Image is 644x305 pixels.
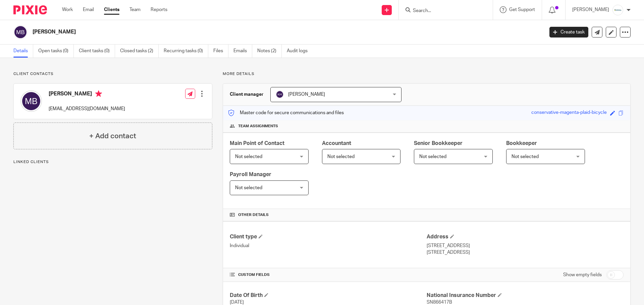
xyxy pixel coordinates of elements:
[235,154,262,159] span: Not selected
[427,249,624,256] p: [STREET_ADDRESS]
[238,124,278,129] span: Team assignments
[49,90,125,99] h4: [PERSON_NAME]
[38,45,74,58] a: Open tasks (0)
[129,6,141,13] a: Team
[427,242,624,249] p: [STREET_ADDRESS]
[230,242,427,249] p: Individual
[49,105,125,112] p: [EMAIL_ADDRESS][DOMAIN_NAME]
[89,131,136,141] h4: + Add contact
[276,90,284,98] img: svg%3E
[509,7,535,12] span: Get Support
[13,159,212,165] p: Linked clients
[230,300,244,305] span: [DATE]
[549,27,588,37] a: Create task
[83,6,94,13] a: Email
[512,154,539,159] span: Not selected
[230,141,284,146] span: Main Point of Contact
[13,45,33,58] a: Details
[13,25,28,39] img: svg%3E
[531,109,607,117] div: conservative-magenta-plaid-bicycle
[238,212,269,218] span: Other details
[230,292,427,299] h4: Date Of Birth
[13,5,47,14] img: Pixie
[230,172,271,177] span: Payroll Manager
[151,6,167,13] a: Reports
[95,90,102,97] i: Primary
[20,90,42,112] img: svg%3E
[288,92,325,97] span: [PERSON_NAME]
[572,6,609,13] p: [PERSON_NAME]
[228,109,344,116] p: Master code for secure communications and files
[213,45,228,58] a: Files
[506,141,537,146] span: Bookkeeper
[612,5,623,15] img: Infinity%20Logo%20with%20Whitespace%20.png
[427,292,624,299] h4: National Insurance Number
[120,45,159,58] a: Closed tasks (2)
[230,272,427,278] h4: CUSTOM FIELDS
[327,154,355,159] span: Not selected
[414,141,463,146] span: Senior Bookkeeper
[230,233,427,240] h4: Client type
[223,71,631,77] p: More details
[322,141,351,146] span: Accountant
[287,45,313,58] a: Audit logs
[230,91,264,98] h3: Client manager
[257,45,282,58] a: Notes (2)
[62,6,73,13] a: Work
[104,6,119,13] a: Clients
[563,272,602,278] label: Show empty fields
[79,45,115,58] a: Client tasks (0)
[427,233,624,240] h4: Address
[419,154,446,159] span: Not selected
[33,28,438,35] h2: [PERSON_NAME]
[412,8,473,14] input: Search
[233,45,252,58] a: Emails
[427,300,452,305] span: SN866417B
[164,45,208,58] a: Recurring tasks (0)
[13,71,212,77] p: Client contacts
[235,185,262,190] span: Not selected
